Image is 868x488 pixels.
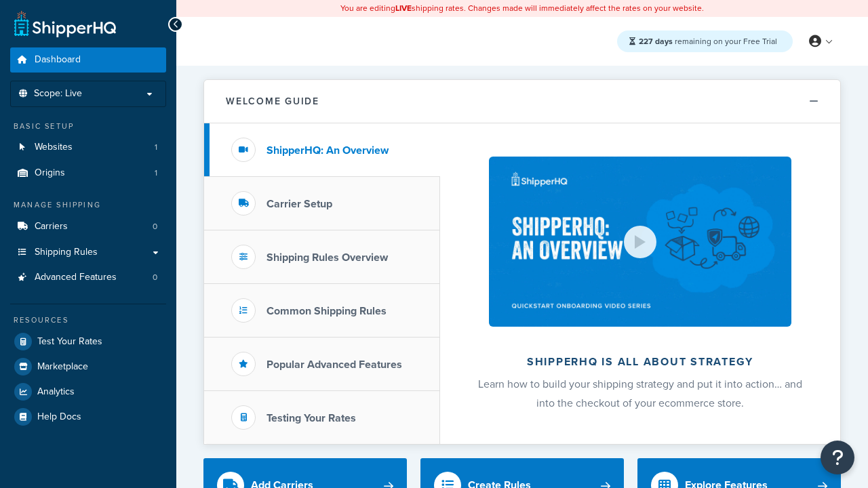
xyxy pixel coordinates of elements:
[35,167,65,179] span: Origins
[226,96,319,106] h2: Welcome Guide
[35,142,73,153] span: Websites
[267,305,387,317] h3: Common Shipping Rules
[10,265,166,290] li: Advanced Features
[10,135,166,160] a: Websites1
[639,35,673,47] strong: 227 days
[155,142,157,153] span: 1
[10,265,166,290] a: Advanced Features0
[10,161,166,186] a: Origins1
[153,221,157,232] span: 0
[35,272,117,283] span: Advanced Features
[478,376,802,411] span: Learn how to build your shipping strategy and put it into action… and into the checkout of your e...
[10,314,166,326] div: Resources
[267,198,332,210] h3: Carrier Setup
[35,221,68,232] span: Carriers
[155,167,157,179] span: 1
[267,359,402,371] h3: Popular Advanced Features
[10,214,166,239] a: Carriers0
[10,240,166,265] a: Shipping Rules
[37,361,88,373] span: Marketplace
[821,441,854,474] button: Open Resource Center
[37,336,102,348] span: Test Your Rates
[267,251,388,264] h3: Shipping Rules Overview
[35,247,98,258] span: Shipping Rules
[10,405,166,429] a: Help Docs
[639,35,777,47] span: remaining on your Free Trial
[153,272,157,283] span: 0
[204,80,840,123] button: Welcome Guide
[10,121,166,132] div: Basic Setup
[37,411,81,423] span: Help Docs
[10,329,166,354] a: Test Your Rates
[395,2,412,14] b: LIVE
[489,157,791,327] img: ShipperHQ is all about strategy
[34,88,82,100] span: Scope: Live
[10,161,166,186] li: Origins
[267,144,389,157] h3: ShipperHQ: An Overview
[10,47,166,73] a: Dashboard
[10,214,166,239] li: Carriers
[267,412,356,424] h3: Testing Your Rates
[476,356,804,368] h2: ShipperHQ is all about strategy
[37,386,75,398] span: Analytics
[10,199,166,211] div: Manage Shipping
[10,354,166,379] a: Marketplace
[10,135,166,160] li: Websites
[35,54,81,66] span: Dashboard
[10,380,166,404] a: Analytics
